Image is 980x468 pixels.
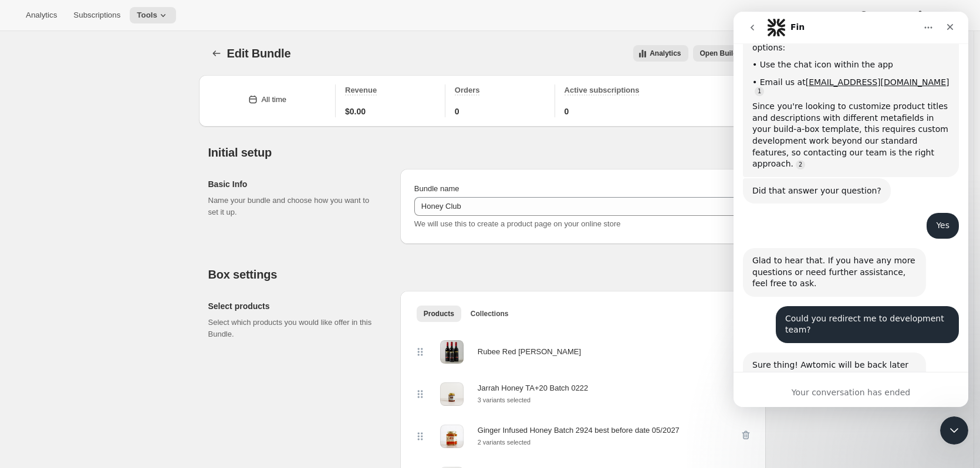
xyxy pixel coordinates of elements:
h2: Box settings [208,267,766,282]
div: Jarrah Honey TA+20 Batch 0222 [478,382,589,394]
span: Orders [455,86,480,94]
div: Rubee Red [PERSON_NAME] [478,346,581,358]
button: Help [851,7,904,23]
button: Tools [130,7,176,23]
button: View links to open the build-a-box on the online store [693,45,766,62]
button: Subscriptions [66,7,127,23]
div: All time [261,94,286,106]
p: Select which products you would like offer in this Bundle. [208,317,381,340]
span: Collections [471,309,509,318]
span: Subscriptions [73,11,120,20]
button: Analytics [19,7,64,23]
span: 0 [565,106,569,117]
span: Analytics [650,49,681,58]
span: Edit Bundle [227,47,291,60]
img: Jarrah Honey TA+20 Batch 0222 [440,382,464,406]
h2: Select products [208,300,381,312]
button: View all analytics related to this specific bundles, within certain timeframes [633,45,688,62]
div: Ginger Infused Honey Batch 2924 best before date 05/2027 [478,425,680,436]
iframe: Intercom live chat [940,416,968,445]
img: Ginger Infused Honey Batch 2924 best before date 05/2027 [440,425,464,448]
span: Analytics [26,11,57,20]
span: Tools [137,11,157,20]
span: Settings [926,11,954,20]
h2: Basic Info [208,178,381,190]
span: Products [424,309,454,318]
span: Open Build-a-box [700,49,759,58]
span: $0.00 [345,106,366,117]
small: 3 variants selected [478,396,530,403]
small: 2 variants selected [478,439,530,446]
span: Revenue [345,86,377,94]
span: Help [870,11,886,20]
iframe: Intercom live chat [734,12,968,407]
span: Bundle name [414,184,459,193]
img: Rubee Red Mead [440,340,464,364]
button: Settings [907,7,961,23]
h2: Initial setup [208,145,766,160]
span: We will use this to create a product page on your online store [414,219,621,228]
input: ie. Smoothie box [414,197,752,216]
button: Bundles [208,45,225,62]
span: 0 [455,106,459,117]
span: Active subscriptions [565,86,640,94]
p: Name your bundle and choose how you want to set it up. [208,195,381,218]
